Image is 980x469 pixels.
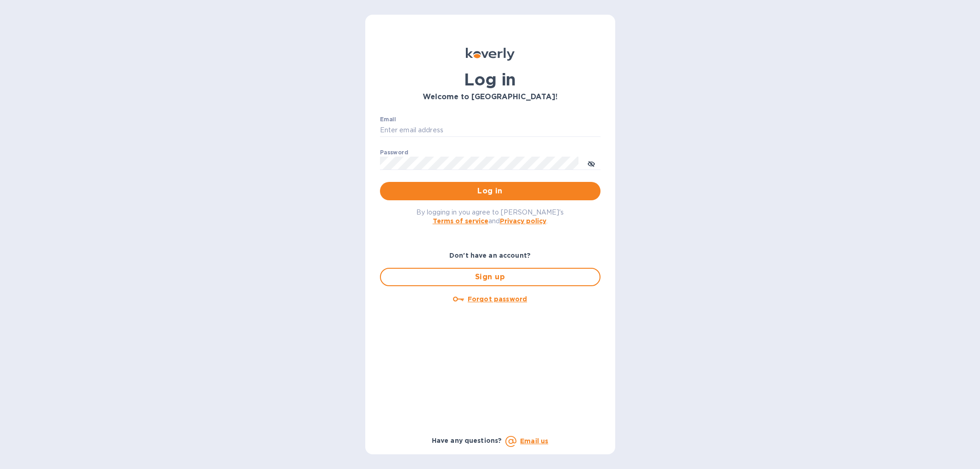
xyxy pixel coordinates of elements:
[520,437,548,445] a: Email us
[388,271,592,283] span: Sign up
[380,182,600,200] button: Log in
[380,93,600,102] h3: Welcome to [GEOGRAPHIC_DATA]!
[380,124,600,137] input: Enter email address
[466,48,515,61] img: Koverly
[582,154,600,172] button: toggle password visibility
[468,295,527,303] u: Forgot password
[416,209,564,225] span: By logging in you agree to [PERSON_NAME]'s and .
[449,252,531,259] b: Don't have an account?
[433,217,488,225] a: Terms of service
[380,268,600,286] button: Sign up
[380,117,396,122] label: Email
[432,437,502,444] b: Have any questions?
[500,217,546,225] a: Privacy policy
[380,70,600,89] h1: Log in
[380,150,408,155] label: Password
[387,186,593,197] span: Log in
